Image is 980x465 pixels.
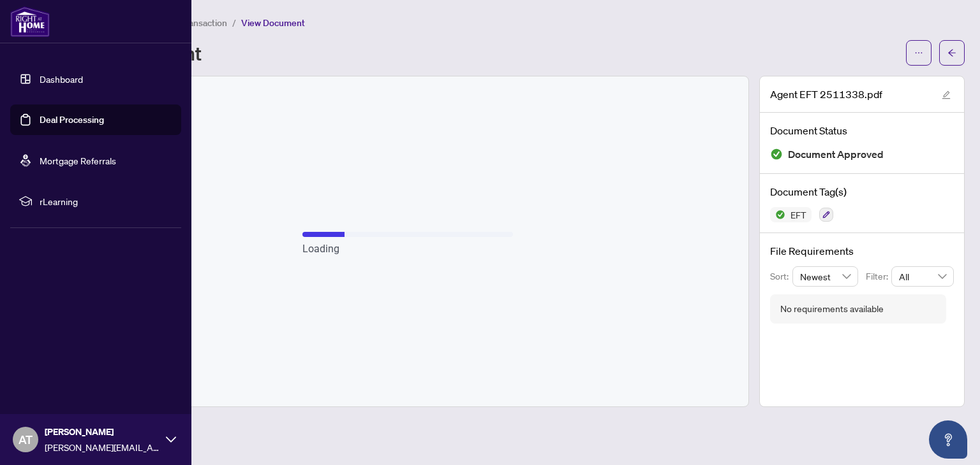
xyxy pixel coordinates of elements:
a: Deal Processing [40,114,104,125]
a: Mortgage Referrals [40,155,116,166]
span: AT [19,431,33,448]
span: [PERSON_NAME][EMAIL_ADDRESS][DOMAIN_NAME] [45,440,160,454]
span: View Document [241,17,305,29]
li: / [232,15,236,30]
span: EFT [785,210,812,219]
span: Document Approved [788,146,884,163]
span: ellipsis [914,48,923,57]
img: Document Status [770,148,783,161]
span: edit [942,90,951,99]
div: No requirements available [780,302,884,316]
span: arrow-left [947,48,956,57]
h4: File Requirements [770,243,954,259]
img: logo [10,6,50,37]
img: Status Icon [770,207,785,222]
span: Newest [800,267,851,286]
p: Sort: [770,269,792,283]
span: View Transaction [159,17,227,29]
span: All [899,267,946,286]
button: Open asap [929,420,967,459]
span: rLearning [40,194,172,208]
a: Dashboard [40,73,83,85]
span: Agent EFT 2511338.pdf [770,87,882,102]
h4: Document Status [770,123,954,138]
p: Filter: [866,269,891,283]
span: [PERSON_NAME] [45,425,160,439]
h4: Document Tag(s) [770,184,954,199]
